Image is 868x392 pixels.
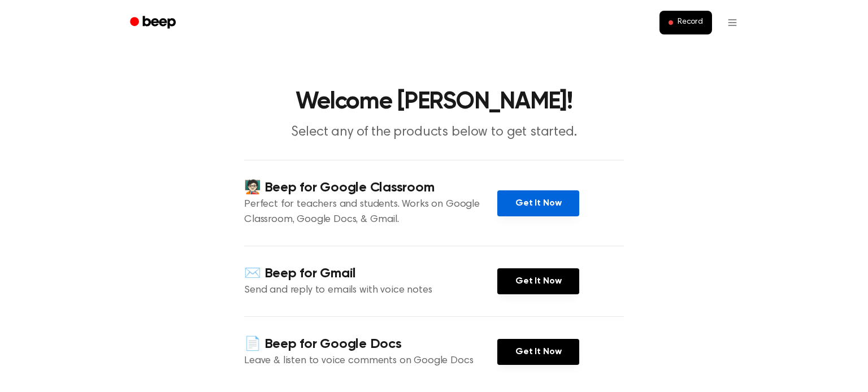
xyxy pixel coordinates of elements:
p: Send and reply to emails with voice notes [244,283,497,298]
button: Record [659,11,712,34]
a: Get It Now [497,339,579,365]
a: Get It Now [497,268,579,294]
button: Open menu [719,9,746,36]
h4: ✉️ Beep for Gmail [244,264,497,283]
p: Perfect for teachers and students. Works on Google Classroom, Google Docs, & Gmail. [244,197,497,228]
h4: 🧑🏻‍🏫 Beep for Google Classroom [244,178,497,197]
a: Beep [122,12,186,34]
h1: Welcome [PERSON_NAME]! [145,90,723,114]
a: Get It Now [497,190,579,216]
span: Record [678,18,703,28]
p: Select any of the products below to get started. [217,123,651,142]
p: Leave & listen to voice comments on Google Docs [244,354,497,369]
h4: 📄 Beep for Google Docs [244,335,497,354]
